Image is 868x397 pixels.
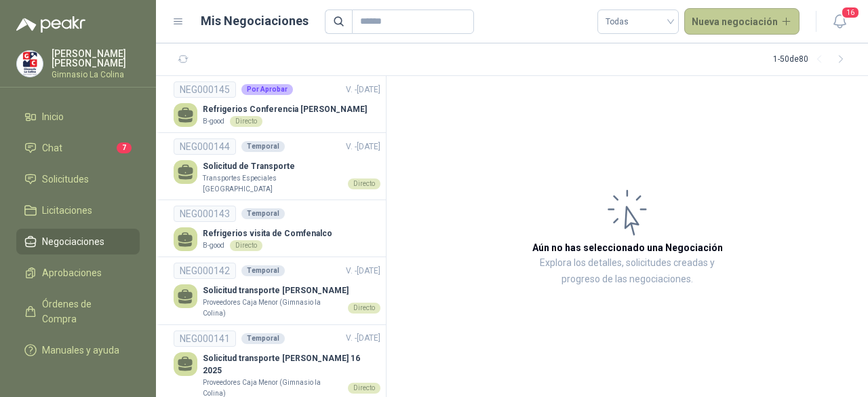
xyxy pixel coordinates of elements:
[52,49,140,68] p: [PERSON_NAME] [PERSON_NAME]
[203,116,224,127] p: B-good
[201,12,309,31] h1: Mis Negociaciones
[346,85,380,94] span: V. - [DATE]
[16,104,140,130] a: Inicio
[174,263,236,279] div: NEG000142
[117,143,132,153] span: 7
[16,16,85,33] img: Logo peakr
[16,291,140,332] a: Órdenes de Compra
[42,297,127,326] span: Órdenes de Compra
[684,8,800,35] button: Nueva negociación
[203,103,367,116] p: Refrigerios Conferencia [PERSON_NAME]
[42,203,92,218] span: Licitaciones
[16,166,140,192] a: Solicitudes
[241,333,285,344] div: Temporal
[203,173,342,194] p: Transportes Especiales [GEOGRAPHIC_DATA]
[346,333,380,343] span: V. - [DATE]
[42,343,119,358] span: Manuales y ayuda
[174,81,236,98] div: NEG000145
[606,12,671,32] span: Todas
[174,138,380,194] a: NEG000144TemporalV. -[DATE] Solicitud de TransporteTransportes Especiales [GEOGRAPHIC_DATA]Directo
[16,260,140,286] a: Aprobaciones
[16,337,140,363] a: Manuales y ayuda
[42,172,89,187] span: Solicitudes
[532,240,723,255] h3: Aún no has seleccionado una Negociación
[241,141,285,152] div: Temporal
[174,81,380,127] a: NEG000145Por AprobarV. -[DATE] Refrigerios Conferencia [PERSON_NAME]B-goodDirecto
[841,6,860,19] span: 16
[230,240,262,251] div: Directo
[42,109,64,124] span: Inicio
[42,265,102,280] span: Aprobaciones
[42,140,62,155] span: Chat
[346,266,380,276] span: V. - [DATE]
[16,197,140,223] a: Licitaciones
[348,383,380,394] div: Directo
[241,84,293,95] div: Por Aprobar
[174,206,236,222] div: NEG000143
[203,352,380,378] p: Solicitud transporte [PERSON_NAME] 16 2025
[348,303,380,314] div: Directo
[16,229,140,254] a: Negociaciones
[17,51,43,77] img: Company Logo
[346,142,380,151] span: V. - [DATE]
[241,265,285,276] div: Temporal
[52,71,140,79] p: Gimnasio La Colina
[203,227,332,240] p: Refrigerios visita de Comfenalco
[174,138,236,155] div: NEG000144
[522,255,732,288] p: Explora los detalles, solicitudes creadas y progreso de las negociaciones.
[773,49,852,71] div: 1 - 50 de 80
[230,116,262,127] div: Directo
[827,10,852,34] button: 16
[42,234,104,249] span: Negociaciones
[174,206,380,251] a: NEG000143TemporalRefrigerios visita de ComfenalcoB-goodDirecto
[241,208,285,219] div: Temporal
[348,178,380,189] div: Directo
[203,297,342,318] p: Proveedores Caja Menor (Gimnasio la Colina)
[174,263,380,318] a: NEG000142TemporalV. -[DATE] Solicitud transporte [PERSON_NAME]Proveedores Caja Menor (Gimnasio la...
[203,284,380,297] p: Solicitud transporte [PERSON_NAME]
[203,240,224,251] p: B-good
[16,135,140,161] a: Chat7
[174,330,236,347] div: NEG000141
[203,160,380,173] p: Solicitud de Transporte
